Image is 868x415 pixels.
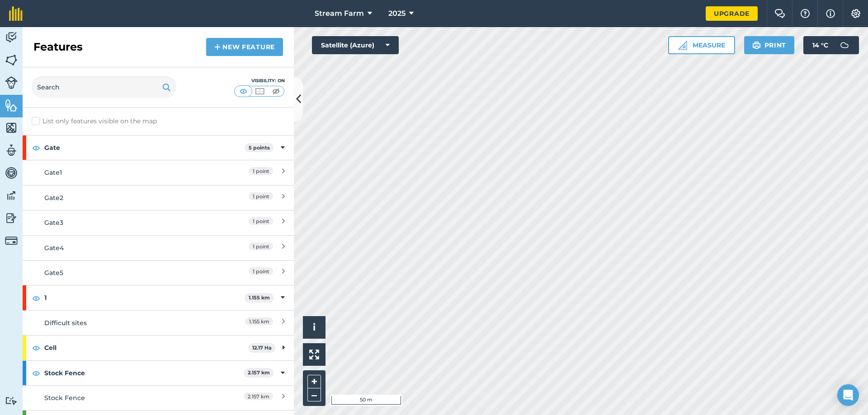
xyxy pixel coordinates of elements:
[5,234,18,247] img: svg+xml;base64,PD94bWwgdmVyc2lvbj0iMS4wIiBlbmNvZGluZz0idXRmLTgiPz4KPCEtLSBHZW5lcmF0b3I6IEFkb2JlIE...
[162,82,171,93] img: svg+xml;base64,PHN2ZyB4bWxucz0iaHR0cDovL3d3dy53My5vcmcvMjAwMC9zdmciIHdpZHRoPSIxOSIgaGVpZ2h0PSIyNC...
[44,218,205,228] div: Gate3
[32,342,40,353] img: svg+xml;base64,PHN2ZyB4bWxucz0iaHR0cDovL3d3dy53My5vcmcvMjAwMC9zdmciIHdpZHRoPSIxOCIgaGVpZ2h0PSIyNC...
[5,98,18,112] img: svg+xml;base64,PHN2ZyB4bWxucz0iaHR0cDovL3d3dy53My5vcmcvMjAwMC9zdmciIHdpZHRoPSI1NiIgaGVpZ2h0PSI2MC...
[307,388,321,401] button: –
[44,193,205,203] div: Gate2
[774,9,785,18] img: Two speech bubbles overlapping with the left bubble in the forefront
[312,36,399,54] button: Satellite (Azure)
[249,217,273,225] span: 1 point
[23,160,294,185] a: Gate11 point
[5,53,18,67] img: svg+xml;base64,PHN2ZyB4bWxucz0iaHR0cDovL3d3dy53My5vcmcvMjAwMC9zdmciIHdpZHRoPSI1NiIgaGVpZ2h0PSI2MC...
[44,318,205,328] div: Difficult sites
[44,268,205,278] div: Gate5
[44,393,205,403] div: Stock Fence
[744,36,795,54] button: Print
[5,76,18,89] img: svg+xml;base64,PD94bWwgdmVyc2lvbj0iMS4wIiBlbmNvZGluZz0idXRmLTgiPz4KPCEtLSBHZW5lcmF0b3I6IEFkb2JlIE...
[248,369,270,376] strong: 2.157 km
[44,336,248,360] strong: Cell
[812,36,828,54] span: 14 ° C
[309,350,319,359] img: Four arrows, one pointing top left, one top right, one bottom right and the last bottom left
[23,310,294,335] a: Difficult sites1.155 km
[752,40,761,51] img: svg+xml;base64,PHN2ZyB4bWxucz0iaHR0cDovL3d3dy53My5vcmcvMjAwMC9zdmciIHdpZHRoPSIxOSIgaGVpZ2h0PSIyNC...
[23,285,294,310] div: 11.155 km
[23,185,294,210] a: Gate21 point
[249,167,273,175] span: 1 point
[32,117,157,126] label: List only features visible on the map
[850,9,861,18] img: A cog icon
[5,31,18,44] img: svg+xml;base64,PD94bWwgdmVyc2lvbj0iMS4wIiBlbmNvZGluZz0idXRmLTgiPz4KPCEtLSBHZW5lcmF0b3I6IEFkb2JlIE...
[803,36,859,54] button: 14 °C
[5,189,18,202] img: svg+xml;base64,PD94bWwgdmVyc2lvbj0iMS4wIiBlbmNvZGluZz0idXRmLTgiPz4KPCEtLSBHZW5lcmF0b3I6IEFkb2JlIE...
[5,166,18,180] img: svg+xml;base64,PD94bWwgdmVyc2lvbj0iMS4wIiBlbmNvZGluZz0idXRmLTgiPz4KPCEtLSBHZW5lcmF0b3I6IEFkb2JlIE...
[44,168,205,177] div: Gate1
[249,294,270,301] strong: 1.155 km
[206,38,283,56] a: New feature
[9,6,23,21] img: fieldmargin Logo
[668,36,735,54] button: Measure
[32,293,40,303] img: svg+xml;base64,PHN2ZyB4bWxucz0iaHR0cDovL3d3dy53My5vcmcvMjAwMC9zdmciIHdpZHRoPSIxOCIgaGVpZ2h0PSIyNC...
[44,361,244,385] strong: Stock Fence
[5,211,18,225] img: svg+xml;base64,PD94bWwgdmVyc2lvbj0iMS4wIiBlbmNvZGluZz0idXRmLTgiPz4KPCEtLSBHZW5lcmF0b3I6IEFkb2JlIE...
[244,392,273,400] span: 2.157 km
[249,267,273,275] span: 1 point
[32,76,176,98] input: Search
[252,345,272,351] strong: 12.17 Ha
[44,135,245,160] strong: Gate
[23,260,294,285] a: Gate51 point
[254,87,265,96] img: svg+xml;base64,PHN2ZyB4bWxucz0iaHR0cDovL3d3dy53My5vcmcvMjAwMC9zdmciIHdpZHRoPSI1MCIgaGVpZ2h0PSI0MC...
[837,384,859,406] div: Open Intercom Messenger
[313,322,316,333] span: i
[214,42,221,52] img: svg+xml;base64,PHN2ZyB4bWxucz0iaHR0cDovL3d3dy53My5vcmcvMjAwMC9zdmciIHdpZHRoPSIxNCIgaGVpZ2h0PSIyNC...
[388,8,406,19] span: 2025
[23,385,294,410] a: Stock Fence2.157 km
[234,77,285,84] div: Visibility: On
[32,142,40,153] img: svg+xml;base64,PHN2ZyB4bWxucz0iaHR0cDovL3d3dy53My5vcmcvMjAwMC9zdmciIHdpZHRoPSIxOCIgaGVpZ2h0PSIyNC...
[270,87,282,96] img: svg+xml;base64,PHN2ZyB4bWxucz0iaHR0cDovL3d3dy53My5vcmcvMjAwMC9zdmciIHdpZHRoPSI1MCIgaGVpZ2h0PSI0MC...
[249,145,270,151] strong: 5 points
[32,368,40,378] img: svg+xml;base64,PHN2ZyB4bWxucz0iaHR0cDovL3d3dy53My5vcmcvMjAwMC9zdmciIHdpZHRoPSIxOCIgaGVpZ2h0PSIyNC...
[5,396,18,405] img: svg+xml;base64,PD94bWwgdmVyc2lvbj0iMS4wIiBlbmNvZGluZz0idXRmLTgiPz4KPCEtLSBHZW5lcmF0b3I6IEFkb2JlIE...
[678,41,687,50] img: Ruler icon
[249,192,273,200] span: 1 point
[835,36,854,54] img: svg+xml;base64,PD94bWwgdmVyc2lvbj0iMS4wIiBlbmNvZGluZz0idXRmLTgiPz4KPCEtLSBHZW5lcmF0b3I6IEFkb2JlIE...
[249,242,273,250] span: 1 point
[44,285,245,310] strong: 1
[303,316,325,339] button: i
[307,375,321,388] button: +
[826,8,835,19] img: svg+xml;base64,PHN2ZyB4bWxucz0iaHR0cDovL3d3dy53My5vcmcvMjAwMC9zdmciIHdpZHRoPSIxNyIgaGVpZ2h0PSIxNy...
[5,121,18,135] img: svg+xml;base64,PHN2ZyB4bWxucz0iaHR0cDovL3d3dy53My5vcmcvMjAwMC9zdmciIHdpZHRoPSI1NiIgaGVpZ2h0PSI2MC...
[315,8,364,19] span: Stream Farm
[23,361,294,385] div: Stock Fence2.157 km
[33,40,83,54] h2: Features
[23,336,294,360] div: Cell12.17 Ha
[44,243,205,253] div: Gate4
[800,9,811,18] img: A question mark icon
[23,210,294,235] a: Gate31 point
[238,87,249,96] img: svg+xml;base64,PHN2ZyB4bWxucz0iaHR0cDovL3d3dy53My5vcmcvMjAwMC9zdmciIHdpZHRoPSI1MCIgaGVpZ2h0PSI0MC...
[23,135,294,160] div: Gate5 points
[245,317,273,325] span: 1.155 km
[23,235,294,260] a: Gate41 point
[706,6,758,21] a: Upgrade
[5,144,18,157] img: svg+xml;base64,PD94bWwgdmVyc2lvbj0iMS4wIiBlbmNvZGluZz0idXRmLTgiPz4KPCEtLSBHZW5lcmF0b3I6IEFkb2JlIE...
